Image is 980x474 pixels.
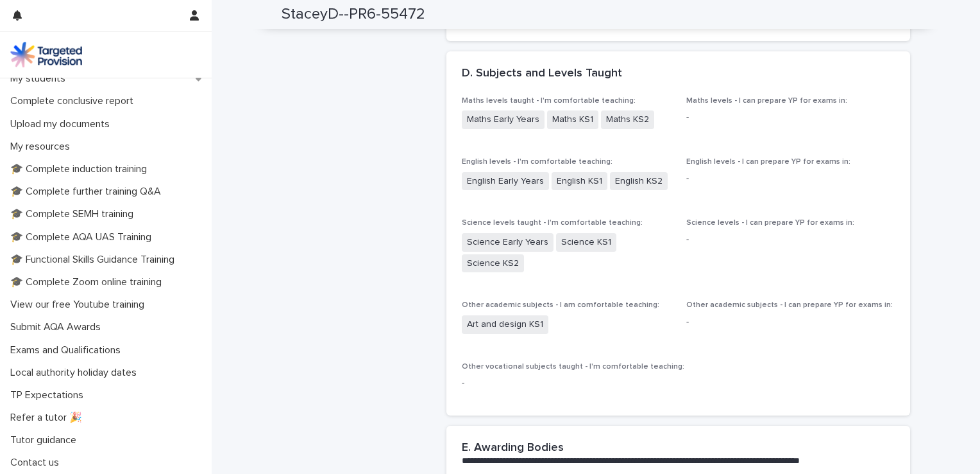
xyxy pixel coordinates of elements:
[686,219,854,227] span: Science levels - I can prepare YP for exams in:
[686,233,895,247] p: -
[462,315,548,334] span: Art and design KS1
[547,110,598,129] span: Maths KS1
[601,110,654,129] span: Maths KS2
[5,389,94,401] p: TP Expectations
[610,172,668,191] span: English KS2
[5,95,144,107] p: Complete conclusive report
[5,367,147,379] p: Local authority holiday dates
[282,5,425,24] h2: StaceyD--PR6-55472
[462,97,636,105] span: Maths levels taught - I'm comfortable teaching:
[5,434,87,446] p: Tutor guidance
[462,219,643,227] span: Science levels taught - I'm comfortable teaching:
[5,208,144,220] p: 🎓 Complete SEMH training
[556,233,616,252] span: Science KS1
[686,110,895,124] p: -
[462,158,612,166] span: English levels - I'm comfortable teaching:
[462,67,622,81] h2: D. Subjects and Levels Taught
[10,42,82,67] img: M5nRWzHhSzIhMunXDL62
[462,172,549,191] span: English Early Years
[5,73,76,85] p: My students
[462,441,564,455] h2: E. Awarding Bodies
[5,412,92,424] p: Refer a tutor 🎉
[5,118,120,130] p: Upload my documents
[686,315,895,329] p: -
[5,231,162,243] p: 🎓 Complete AQA UAS Training
[5,163,157,175] p: 🎓 Complete induction training
[552,172,607,191] span: English KS1
[5,457,69,469] p: Contact us
[5,141,80,153] p: My resources
[5,276,172,288] p: 🎓 Complete Zoom online training
[686,158,850,166] span: English levels - I can prepare YP for exams in:
[462,363,684,371] span: Other vocational subjects taught - I'm comfortable teaching:
[462,301,659,309] span: Other academic subjects - I am comfortable teaching:
[686,301,893,309] span: Other academic subjects - I can prepare YP for exams in:
[462,110,545,129] span: Maths Early Years
[5,344,131,356] p: Exams and Qualifications
[462,233,553,252] span: Science Early Years
[5,254,185,266] p: 🎓 Functional Skills Guidance Training
[462,254,524,273] span: Science KS2
[5,321,111,333] p: Submit AQA Awards
[5,299,155,311] p: View our free Youtube training
[462,376,895,390] p: -
[5,186,171,198] p: 🎓 Complete further training Q&A
[686,97,847,105] span: Maths levels - I can prepare YP for exams in:
[686,172,895,186] p: -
